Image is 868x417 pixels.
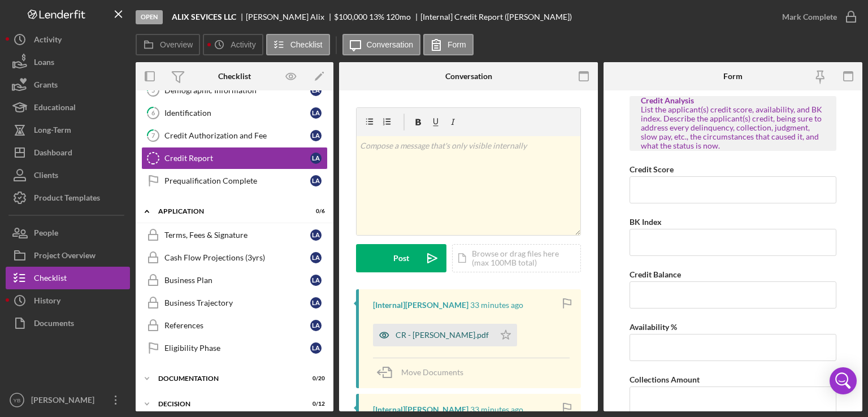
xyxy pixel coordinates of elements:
button: Post [356,244,446,272]
div: Credit Report [164,154,310,163]
div: Conversation [445,72,492,81]
div: Credit Authorization and Fee [164,131,310,140]
div: L A [310,107,322,119]
a: 7Credit Authorization and FeeLA [141,124,328,147]
button: Checklist [266,34,330,55]
div: Dashboard [34,141,72,167]
button: YB[PERSON_NAME] [6,389,130,411]
label: Credit Balance [630,270,681,279]
button: Product Templates [6,186,130,209]
label: BK Index [630,217,662,227]
button: Educational [6,96,130,119]
div: 120 mo [386,12,411,21]
div: Educational [34,96,76,121]
b: ALIX SEVICES LLC [172,12,236,21]
div: Grants [34,73,58,99]
div: L A [310,153,322,164]
label: Activity [231,40,255,49]
div: Identification [164,108,310,118]
time: 2025-09-29 16:09 [470,301,523,310]
button: Clients [6,164,130,186]
div: Business Trajectory [164,298,310,307]
div: 0 / 20 [305,375,325,382]
button: Grants [6,73,130,96]
div: Terms, Fees & Signature [164,231,310,240]
button: Documents [6,312,130,335]
div: L A [310,320,322,331]
label: Availability % [630,322,677,332]
a: Terms, Fees & SignatureLA [141,224,328,246]
div: List the applicant(s) credit score, availability, and BK index. Describe the applicant(s) credit,... [641,105,825,150]
span: Move Documents [401,367,463,377]
div: L A [310,130,322,141]
div: L A [310,252,322,263]
div: L A [310,342,322,354]
div: L A [310,229,322,241]
div: Checklist [34,267,67,292]
div: L A [310,275,322,286]
div: Application [158,208,297,215]
div: L A [310,297,322,309]
tspan: 7 [151,132,155,139]
a: Business TrajectoryLA [141,292,328,314]
div: Project Overview [34,244,96,270]
div: Clients [34,164,58,189]
time: 2025-09-29 16:08 [470,405,523,414]
div: Form [723,72,743,81]
div: Documents [34,312,74,337]
div: 0 / 6 [305,208,325,215]
button: Checklist [6,267,130,289]
button: Dashboard [6,141,130,164]
label: Checklist [290,40,323,49]
div: Checklist [218,72,251,81]
button: Loans [6,51,130,73]
div: Prequalification Complete [164,176,310,185]
div: Cash Flow Projections (3yrs) [164,253,310,262]
a: Eligibility PhaseLA [141,337,328,359]
button: Overview [136,34,200,55]
div: Post [393,244,409,272]
div: [Internal] [PERSON_NAME] [373,405,468,414]
label: Conversation [367,40,414,49]
button: People [6,221,130,244]
div: Open [136,10,163,24]
div: Credit Analysis [641,96,825,105]
a: Prequalification CompleteLA [141,170,328,192]
div: Decision [158,401,297,407]
a: 5Demographic InformationLA [141,79,328,102]
div: Demographic Information [164,86,310,95]
button: Conversation [342,34,421,55]
a: ReferencesLA [141,314,328,337]
div: [PERSON_NAME] Alix [246,12,334,21]
div: Loans [34,51,54,76]
div: Documentation [158,375,297,382]
a: 6IdentificationLA [141,102,328,124]
button: Mark Complete [771,6,862,28]
div: [Internal] Credit Report ([PERSON_NAME]) [420,12,572,21]
button: Project Overview [6,244,130,267]
button: Long-Term [6,119,130,141]
button: Form [423,34,474,55]
div: CR - [PERSON_NAME].pdf [396,331,489,340]
div: Product Templates [34,186,100,212]
button: Move Documents [373,358,475,386]
div: Activity [34,28,62,54]
tspan: 6 [151,109,155,116]
div: Eligibility Phase [164,344,310,353]
button: Activity [6,28,130,51]
div: Mark Complete [782,6,837,28]
a: History [6,289,130,312]
a: Business PlanLA [141,269,328,292]
div: Open Intercom Messenger [830,367,857,394]
a: Credit ReportLA [141,147,328,170]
